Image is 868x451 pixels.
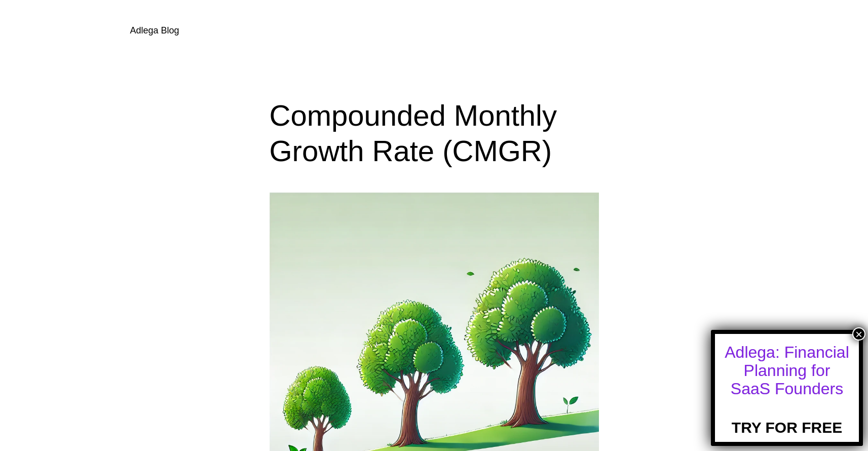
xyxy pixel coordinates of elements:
[732,402,842,436] a: TRY FOR FREE
[130,25,179,35] a: Adlega Blog
[852,327,865,341] button: Close
[724,343,850,398] div: Adlega: Financial Planning for SaaS Founders
[270,98,599,168] h1: Compounded Monthly Growth Rate (CMGR)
